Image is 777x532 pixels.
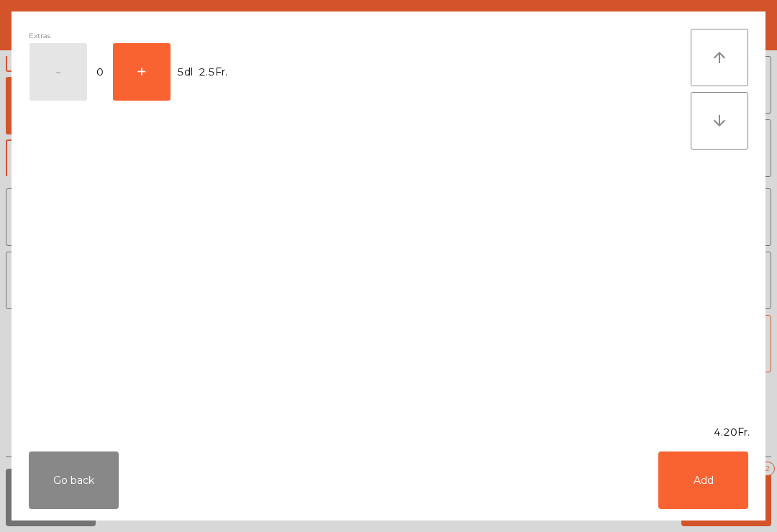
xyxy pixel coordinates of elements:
span: 2.5Fr. [199,63,227,82]
span: 0 [88,63,112,82]
i: arrow_downward [711,112,728,129]
div: Extras [29,29,691,42]
i: arrow_upward [711,49,728,66]
button: Go back [29,451,119,509]
button: arrow_downward [691,92,748,150]
button: Add [658,451,748,509]
div: 4.20Fr. [12,425,765,440]
button: arrow_upward [691,29,748,86]
button: + [113,43,171,101]
span: 5dl [177,63,193,82]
